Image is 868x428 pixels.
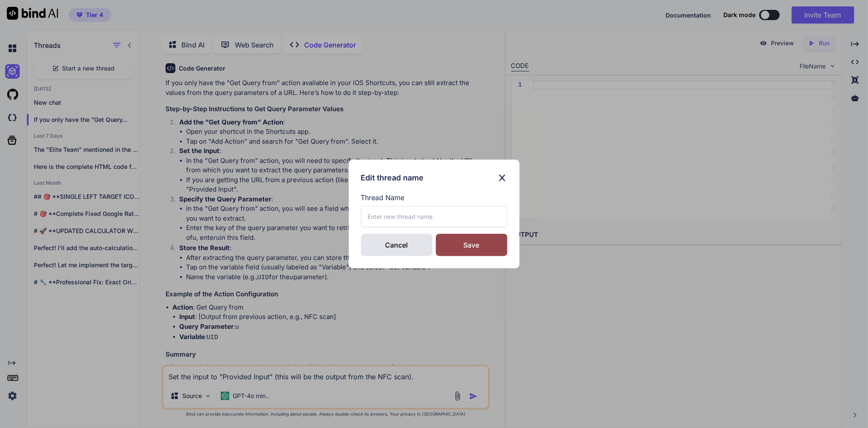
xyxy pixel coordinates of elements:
div: Save [436,234,507,256]
h3: Edit thread name [361,172,424,184]
img: close [497,172,507,184]
input: Enter new thread name [361,206,507,227]
label: Thread Name [361,192,507,203]
div: Cancel [361,234,433,256]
